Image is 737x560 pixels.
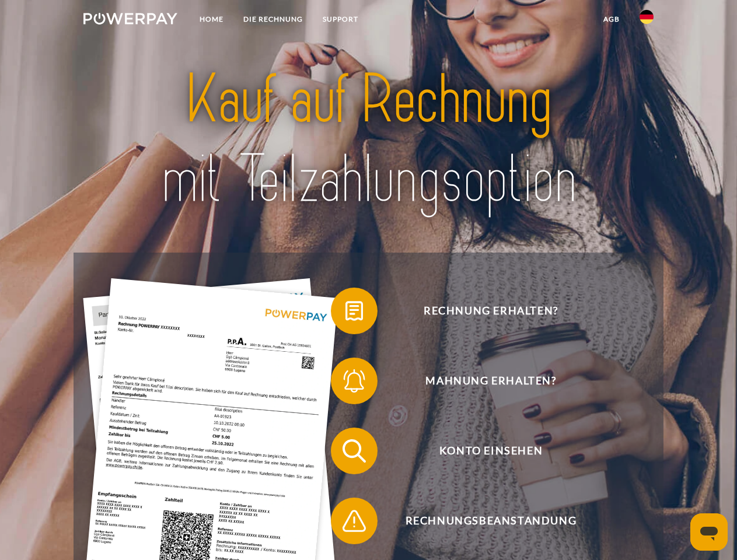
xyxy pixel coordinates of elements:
img: qb_search.svg [340,436,369,466]
img: title-powerpay_de.svg [111,56,626,223]
span: Konto einsehen [348,428,634,474]
a: DIE RECHNUNG [233,9,313,30]
span: Rechnung erhalten? [348,288,634,334]
img: de [640,10,654,24]
iframe: Schaltfläche zum Öffnen des Messaging-Fensters [690,513,728,551]
img: qb_bill.svg [340,296,369,325]
span: Rechnungsbeanstandung [348,498,634,544]
button: Rechnungsbeanstandung [331,498,634,544]
a: SUPPORT [313,9,368,30]
img: qb_warning.svg [340,506,369,535]
button: Mahnung erhalten? [331,358,634,404]
img: qb_bell.svg [340,366,369,395]
img: logo-powerpay-white.svg [83,13,177,24]
a: agb [593,9,630,30]
a: Home [190,9,233,30]
button: Konto einsehen [331,428,634,474]
button: Rechnung erhalten? [331,288,634,334]
span: Mahnung erhalten? [348,358,634,404]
